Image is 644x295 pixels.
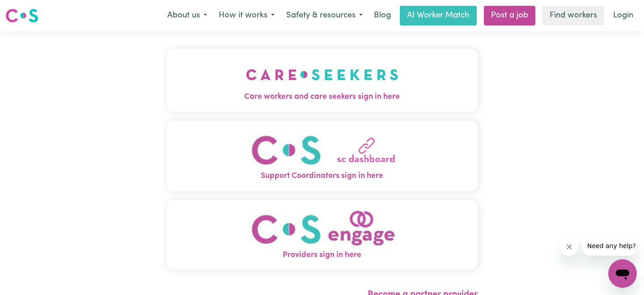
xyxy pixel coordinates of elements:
[582,236,637,256] iframe: Message from company
[166,200,478,270] button: Providers sign in here
[166,49,478,112] button: Care workers and care seekers sign in here
[166,91,478,103] span: Care workers and care seekers sign in here
[280,6,369,25] button: Safety & resources
[166,170,478,182] span: Support Coordinators sign in here
[5,8,38,24] img: Careseekers logo
[166,121,478,191] button: Support Coordinators sign in here
[5,5,38,26] a: Careseekers logo
[608,259,637,288] iframe: Button to launch messaging window
[608,6,639,25] a: Login
[484,6,535,25] a: Post a job
[369,6,396,25] a: Blog
[213,6,280,25] button: How it works
[542,6,604,25] a: Find workers
[166,249,478,261] span: Providers sign in here
[560,238,578,256] iframe: Close message
[400,6,477,25] a: AI Worker Match
[161,6,213,25] button: About us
